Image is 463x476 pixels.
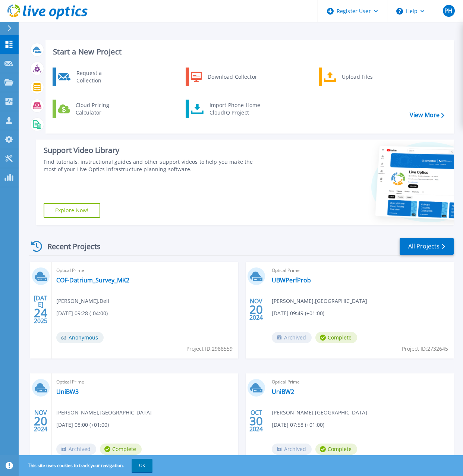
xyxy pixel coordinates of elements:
span: [PERSON_NAME] , [GEOGRAPHIC_DATA] [56,408,152,417]
span: This site uses cookies to track your navigation. [21,459,152,472]
span: 24 [34,310,47,316]
span: Project ID: 2988559 [186,345,233,353]
span: Optical Prime [56,378,234,386]
span: [PERSON_NAME] , [GEOGRAPHIC_DATA] [272,297,367,305]
a: Download Collector [186,68,262,86]
span: Optical Prime [272,378,449,386]
div: OCT 2024 [249,407,263,435]
span: Archived [56,444,96,455]
div: Find tutorials, instructional guides and other support videos to help you make the most of your L... [44,158,261,173]
span: Archived [272,444,312,455]
a: Upload Files [319,68,395,86]
span: Complete [100,444,142,455]
span: Complete [315,444,357,455]
span: 20 [249,306,263,313]
a: UBWPerfProb [272,276,311,284]
a: UniBW2 [272,388,294,395]
div: Upload Files [338,69,393,84]
div: NOV 2024 [34,407,48,435]
a: Request a Collection [53,68,129,86]
span: 30 [249,418,263,424]
div: Import Phone Home CloudIQ Project [206,101,264,116]
div: [DATE] 2025 [34,296,48,323]
span: 20 [34,418,47,424]
span: Archived [272,332,312,343]
span: Complete [315,332,357,343]
span: [PERSON_NAME] , Dell [56,297,109,305]
div: NOV 2024 [249,296,263,323]
div: Recent Projects [29,237,111,256]
span: [PERSON_NAME] , [GEOGRAPHIC_DATA] [272,408,367,417]
span: Anonymous [56,332,104,343]
span: PH [444,8,453,14]
span: Optical Prime [272,266,449,275]
a: UniBW3 [56,388,79,395]
button: OK [132,459,152,472]
h3: Start a New Project [53,48,444,56]
a: Explore Now! [44,203,100,218]
span: [DATE] 08:00 (+01:00) [56,421,109,429]
span: Project ID: 2732645 [402,345,448,353]
div: Cloud Pricing Calculator [72,101,127,116]
span: [DATE] 09:49 (+01:00) [272,309,324,317]
span: Optical Prime [56,266,234,275]
a: View More [410,112,444,119]
a: COF-Datrium_Survey_MK2 [56,276,129,284]
div: Request a Collection [73,69,127,84]
span: [DATE] 09:28 (-04:00) [56,309,108,317]
div: Download Collector [204,69,260,84]
a: Cloud Pricing Calculator [53,100,129,118]
div: Support Video Library [44,145,261,155]
span: [DATE] 07:58 (+01:00) [272,421,324,429]
a: All Projects [400,238,454,255]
